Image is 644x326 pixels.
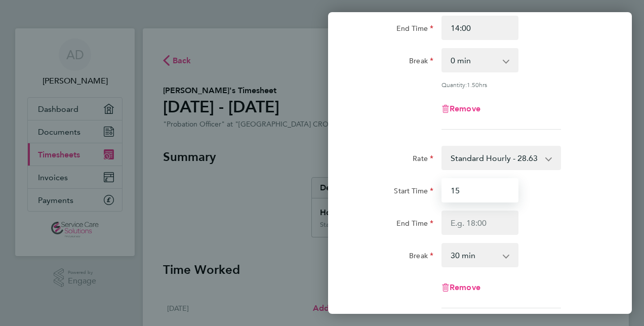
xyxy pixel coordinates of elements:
[441,283,480,292] button: Remove
[394,186,433,198] label: Start Time
[467,80,479,89] span: 1.50
[396,24,433,36] label: End Time
[441,211,518,235] input: E.g. 18:00
[396,219,433,231] label: End Time
[409,56,433,68] label: Break
[409,251,433,263] label: Break
[441,178,518,202] input: E.g. 08:00
[450,282,480,292] span: Remove
[441,80,561,89] div: Quantity: hrs
[450,104,480,113] span: Remove
[441,16,518,40] input: E.g. 18:00
[413,154,433,166] label: Rate
[441,105,480,113] button: Remove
